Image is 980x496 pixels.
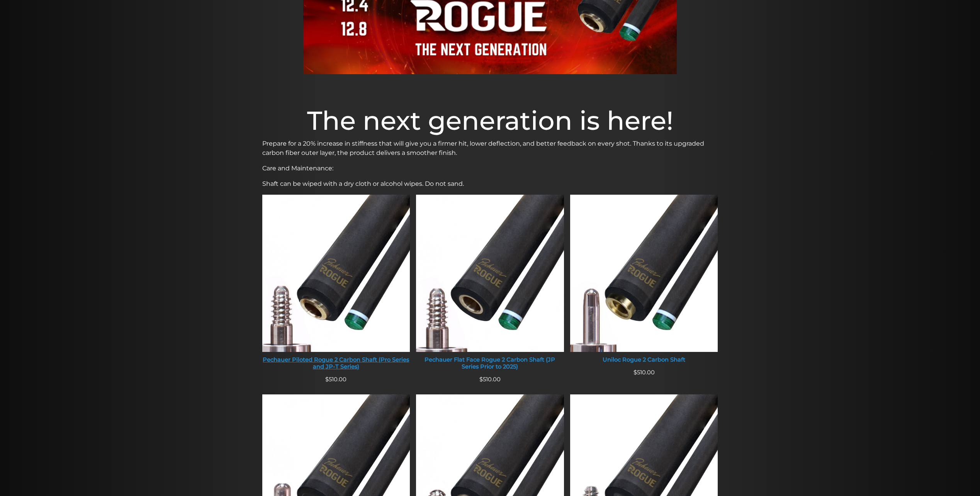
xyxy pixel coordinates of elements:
[262,139,718,158] p: Prepare for a 20% increase in stiffness that will give you a firmer hit, lower deflection, and be...
[262,105,718,136] h1: The next generation is here!
[262,164,718,173] p: Care and Maintenance:
[416,357,564,370] div: Pechauer Flat Face Rogue 2 Carbon Shaft (JP Series Prior to 2025)
[479,376,483,383] span: $
[262,195,410,375] a: Pechauer Piloted Rogue 2 Carbon Shaft (Pro Series and JP-T Series) Pechauer Piloted Rogue 2 Carbo...
[262,357,410,370] div: Pechauer Piloted Rogue 2 Carbon Shaft (Pro Series and JP-T Series)
[634,369,655,376] span: 510.00
[570,195,718,368] a: Uniloc Rogue 2 Carbon Shaft Uniloc Rogue 2 Carbon Shaft
[325,376,346,383] span: 510.00
[262,195,410,352] img: Pechauer Piloted Rogue 2 Carbon Shaft (Pro Series and JP-T Series)
[634,369,637,376] span: $
[416,195,564,352] img: Pechauer Flat Face Rogue 2 Carbon Shaft (JP Series Prior to 2025)
[325,376,329,383] span: $
[479,376,501,383] span: 510.00
[416,195,564,375] a: Pechauer Flat Face Rogue 2 Carbon Shaft (JP Series Prior to 2025) Pechauer Flat Face Rogue 2 Carb...
[570,357,718,364] div: Uniloc Rogue 2 Carbon Shaft
[262,179,718,189] p: Shaft can be wiped with a dry cloth or alcohol wipes. Do not sand.
[570,195,718,352] img: Uniloc Rogue 2 Carbon Shaft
